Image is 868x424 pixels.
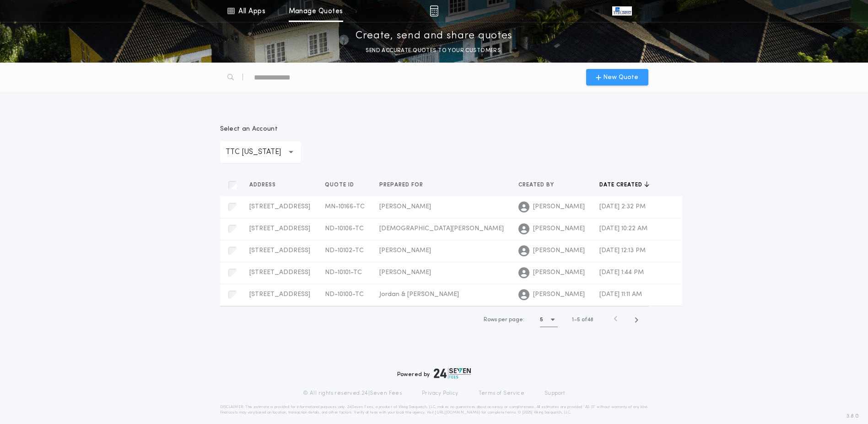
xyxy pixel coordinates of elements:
[435,411,480,414] a: [URL][DOMAIN_NAME]
[434,368,471,379] img: logo
[533,290,585,299] span: [PERSON_NAME]
[533,246,585,255] span: [PERSON_NAME]
[325,291,364,298] span: ND-10100-TC
[484,317,524,323] span: Rows per page:
[379,269,431,276] span: [PERSON_NAME]
[379,203,431,210] span: [PERSON_NAME]
[540,315,543,324] h1: 5
[226,147,296,158] p: TTC [US_STATE]
[599,203,646,210] span: [DATE] 2:32 PM
[366,46,502,55] p: SEND ACCURATE QUOTES TO YOUR CUSTOMERS.
[518,180,561,190] button: Created by
[356,29,512,43] p: Create, send and share quotes
[220,141,301,163] button: TTC [US_STATE]
[249,225,310,232] span: [STREET_ADDRESS]
[582,316,593,324] span: of 48
[325,181,356,189] span: Quote ID
[533,224,585,233] span: [PERSON_NAME]
[599,225,647,232] span: [DATE] 10:22 AM
[430,5,438,16] img: img
[325,225,364,232] span: ND-10106-TC
[599,180,649,190] button: Date created
[249,291,310,298] span: [STREET_ADDRESS]
[540,313,558,327] button: 5
[612,6,631,16] img: vs-icon
[379,291,459,298] span: Jordan & [PERSON_NAME]
[249,269,310,276] span: [STREET_ADDRESS]
[325,269,362,276] span: ND-10101-TC
[397,368,471,379] div: Powered by
[249,181,278,189] span: Address
[533,268,585,277] span: [PERSON_NAME]
[846,412,859,420] span: 3.8.0
[586,69,648,85] button: New Quote
[577,317,580,323] span: 5
[599,291,642,298] span: [DATE] 11:11 AM
[303,390,402,397] p: © All rights reserved. 24|Seven Fees
[533,202,585,212] span: [PERSON_NAME]
[572,317,574,323] span: 1
[545,390,565,397] a: Support
[220,125,301,134] p: Select an Account
[379,247,431,254] span: [PERSON_NAME]
[599,247,646,254] span: [DATE] 12:13 PM
[603,73,638,82] span: New Quote
[599,181,644,189] span: Date created
[379,225,504,232] span: [DEMOGRAPHIC_DATA][PERSON_NAME]
[479,390,524,397] a: Terms of Service
[599,269,644,276] span: [DATE] 1:44 PM
[249,203,310,210] span: [STREET_ADDRESS]
[325,180,361,190] button: Quote ID
[379,181,425,189] span: Prepared for
[220,404,648,415] p: DISCLAIMER: This estimate is provided for informational purposes only. 24|Seven Fees, a product o...
[422,390,458,397] a: Privacy Policy
[518,181,556,189] span: Created by
[325,247,364,254] span: ND-10102-TC
[249,247,310,254] span: [STREET_ADDRESS]
[249,180,283,190] button: Address
[325,203,365,210] span: MN-10166-TC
